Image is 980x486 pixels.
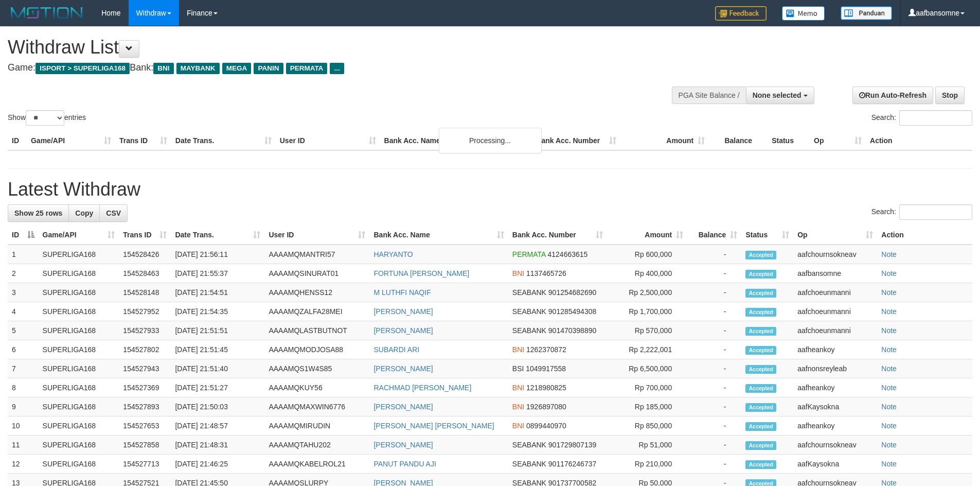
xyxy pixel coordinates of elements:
a: FORTUNA [PERSON_NAME] [373,269,469,277]
td: - [687,455,741,474]
td: aafchoeunmanni [793,321,877,340]
a: [PERSON_NAME] [373,326,433,335]
span: SEABANK [512,288,546,297]
td: Rp 2,500,000 [607,283,688,302]
td: SUPERLIGA168 [39,264,119,283]
td: aafheankoy [793,378,877,397]
img: MOTION_logo.png [8,5,86,21]
td: - [687,302,741,321]
td: [DATE] 21:48:31 [171,436,264,455]
a: HARYANTO [373,250,413,258]
span: MAYBANK [176,63,220,74]
td: 5 [8,321,39,340]
th: User ID [276,131,380,150]
td: [DATE] 21:48:57 [171,416,264,436]
span: Copy [75,209,93,217]
td: 11 [8,436,39,455]
span: ... [330,63,344,74]
td: 2 [8,264,39,283]
td: - [687,283,741,302]
th: Trans ID: activate to sort column ascending [119,225,171,245]
td: SUPERLIGA168 [39,397,119,416]
h1: Withdraw List [8,37,643,58]
th: Trans ID [115,131,171,150]
span: BNI [512,269,524,277]
td: SUPERLIGA168 [39,436,119,455]
td: Rp 2,222,001 [607,340,688,359]
a: Note [881,364,897,373]
input: Search: [899,110,972,126]
td: 1 [8,245,39,264]
span: Accepted [745,327,776,336]
td: aafchoeunmanni [793,302,877,321]
td: - [687,245,741,264]
span: SEABANK [512,307,546,316]
td: 154528426 [119,245,171,264]
input: Search: [899,204,972,220]
a: Note [881,269,897,277]
span: PERMATA [286,63,328,74]
a: [PERSON_NAME] [373,307,433,316]
h1: Latest Withdraw [8,179,972,200]
span: ISPORT > SUPERLIGA168 [35,63,130,74]
img: Button%20Memo.svg [782,6,825,21]
span: Copy 901470398890 to clipboard [548,326,596,335]
span: Show 25 rows [14,209,62,217]
td: SUPERLIGA168 [39,321,119,340]
span: Copy 1218980825 to clipboard [526,384,566,392]
td: AAAAMQLASTBUTNOT [264,321,369,340]
span: BNI [512,345,524,354]
span: Accepted [745,270,776,279]
span: BNI [512,422,524,430]
span: None selected [753,91,801,99]
a: PANUT PANDU AJI [373,460,436,468]
td: AAAAMQKABELROL21 [264,455,369,474]
td: SUPERLIGA168 [39,340,119,359]
span: Accepted [745,441,776,450]
th: Game/API: activate to sort column ascending [39,225,119,245]
span: BNI [512,403,524,411]
span: Copy 901285494308 to clipboard [548,307,596,316]
td: 3 [8,283,39,302]
td: 12 [8,455,39,474]
span: BNI [512,384,524,392]
th: ID: activate to sort column descending [8,225,39,245]
span: Accepted [745,365,776,374]
a: Copy [68,204,100,222]
span: Accepted [745,251,776,259]
span: Accepted [745,460,776,469]
td: Rp 6,500,000 [607,359,688,378]
td: - [687,397,741,416]
span: Accepted [745,308,776,317]
td: 154527952 [119,302,171,321]
td: aafchournsokneav [793,436,877,455]
a: RACHMAD [PERSON_NAME] [373,384,471,392]
td: SUPERLIGA168 [39,302,119,321]
a: [PERSON_NAME] [373,364,433,373]
td: 154527933 [119,321,171,340]
th: ID [8,131,27,150]
td: 154527802 [119,340,171,359]
td: 9 [8,397,39,416]
td: Rp 1,700,000 [607,302,688,321]
td: [DATE] 21:56:11 [171,245,264,264]
a: M LUTHFI NAQIF [373,288,431,297]
th: Bank Acc. Name [380,131,532,150]
td: [DATE] 21:54:51 [171,283,264,302]
td: [DATE] 21:50:03 [171,397,264,416]
td: aafKaysokna [793,397,877,416]
td: Rp 400,000 [607,264,688,283]
span: Copy 1262370872 to clipboard [526,345,566,354]
td: aafheankoy [793,416,877,436]
span: Copy 0899440970 to clipboard [526,422,566,430]
td: aafchournsokneav [793,245,877,264]
span: PANIN [254,63,283,74]
th: Action [877,225,972,245]
td: SUPERLIGA168 [39,378,119,397]
span: SEABANK [512,460,546,468]
td: SUPERLIGA168 [39,416,119,436]
td: 154527653 [119,416,171,436]
td: AAAAMQMAXWIN6776 [264,397,369,416]
th: Bank Acc. Number: activate to sort column ascending [508,225,607,245]
a: CSV [99,204,128,222]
